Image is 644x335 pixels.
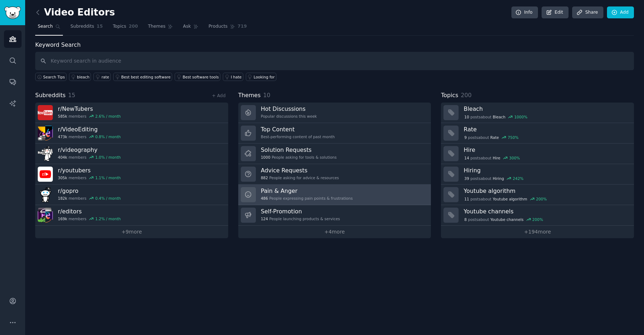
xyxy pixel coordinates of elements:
[206,21,249,36] a: Products719
[464,135,467,140] span: 9
[238,91,261,100] span: Themes
[238,23,247,30] span: 719
[238,164,431,185] a: Advice Requests882People asking for advice & resources
[97,23,103,30] span: 15
[607,6,634,19] a: Add
[464,167,629,174] h3: Hiring
[183,23,191,30] span: Ask
[261,196,268,201] span: 486
[58,167,121,174] h3: r/ youtubers
[35,205,228,226] a: r/editors169kmembers1.2% / month
[93,73,111,81] a: rate
[35,52,634,70] input: Keyword search in audience
[35,73,66,81] button: Search Tips
[95,175,121,180] div: 1.1 % / month
[493,196,527,202] span: Youtube algorithm
[493,155,500,160] span: Hire
[493,176,504,181] span: Hiring
[208,23,227,30] span: Products
[464,146,629,154] h3: Hire
[441,205,634,226] a: Youtube channels8postsaboutYoutube channels200%
[58,114,67,119] span: 585k
[263,92,270,99] span: 10
[464,105,629,113] h3: Bleach
[542,6,569,19] a: Edit
[183,74,218,80] div: Best software tools
[38,167,53,182] img: youtubers
[508,135,519,140] div: 750 %
[35,185,228,205] a: r/gopro182kmembers0.4% / month
[261,175,339,180] div: People asking for advice & resources
[180,21,201,36] a: Ask
[261,126,335,133] h3: Top Content
[146,21,176,36] a: Themes
[101,74,109,80] div: rate
[113,23,126,30] span: Topics
[441,91,458,100] span: Topics
[110,21,141,36] a: Topics200
[58,126,121,133] h3: r/ VideoEditing
[58,155,67,160] span: 404k
[148,23,166,30] span: Themes
[464,208,629,215] h3: Youtube channels
[464,114,469,119] span: 10
[58,216,67,221] span: 169k
[70,23,94,30] span: Subreddits
[261,114,317,119] div: Popular discussions this week
[212,93,226,98] a: + Add
[464,155,520,161] div: post s about
[38,105,53,120] img: NewTubers
[464,176,469,181] span: 39
[441,103,634,123] a: Bleach10postsaboutBleach1000%
[35,7,115,18] h2: Video Editors
[464,196,469,202] span: 11
[464,187,629,195] h3: Youtube algorithm
[461,92,471,99] span: 200
[69,73,91,81] a: bleach
[261,155,337,160] div: People asking for tools & solutions
[58,208,121,215] h3: r/ editors
[38,23,53,30] span: Search
[95,196,121,201] div: 0.4 % / month
[464,175,524,182] div: post s about
[254,74,275,80] div: Looking for
[509,155,520,160] div: 300 %
[514,114,528,119] div: 1000 %
[261,208,340,215] h3: Self-Promotion
[261,216,340,221] div: People launching products & services
[261,187,353,195] h3: Pain & Anger
[464,126,629,133] h3: Rate
[490,217,523,222] span: Youtube channels
[58,216,121,221] div: members
[38,208,53,223] img: editors
[238,103,431,123] a: Hot DiscussionsPopular discussions this week
[58,105,121,113] h3: r/ NewTubers
[513,176,524,181] div: 242 %
[261,167,339,174] h3: Advice Requests
[95,134,121,139] div: 0.8 % / month
[441,185,634,205] a: Youtube algorithm11postsaboutYoutube algorithm200%
[58,196,67,201] span: 182k
[464,217,467,222] span: 8
[464,216,544,223] div: post s about
[261,175,268,180] span: 882
[95,114,121,119] div: 2.6 % / month
[35,123,228,144] a: r/VideoEditing473kmembers0.8% / month
[238,123,431,144] a: Top ContentBest-performing content of past month
[35,164,228,185] a: r/youtubers305kmembers1.1% / month
[95,155,121,160] div: 1.0 % / month
[441,226,634,238] a: +194more
[95,216,121,221] div: 1.2 % / month
[35,144,228,164] a: r/videography404kmembers1.0% / month
[261,216,268,221] span: 124
[35,41,80,48] label: Keyword Search
[121,74,170,80] div: Best best editing software
[441,144,634,164] a: Hire14postsaboutHire300%
[129,23,138,30] span: 200
[464,114,528,120] div: post s about
[536,196,547,202] div: 200 %
[35,103,228,123] a: r/NewTubers585kmembers2.6% / month
[238,226,431,238] a: +4more
[58,114,121,119] div: members
[58,134,67,139] span: 473k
